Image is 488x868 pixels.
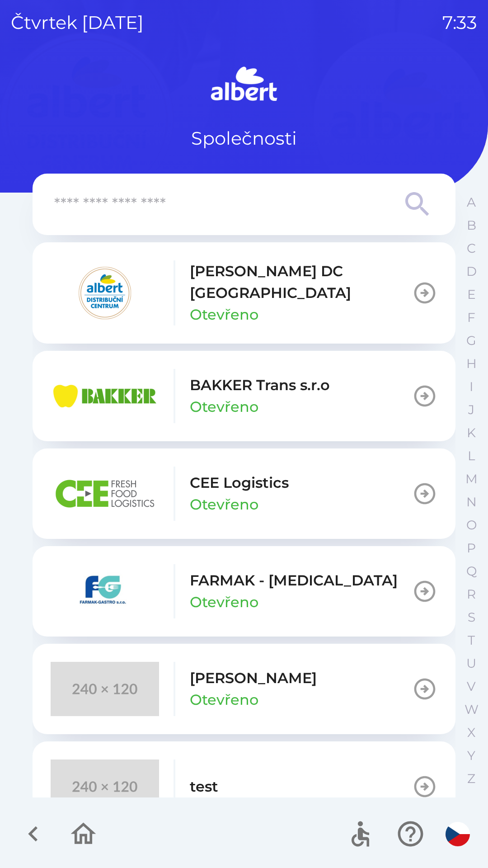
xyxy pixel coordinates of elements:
[467,725,475,741] p: X
[460,375,483,398] button: I
[460,329,483,352] button: G
[460,606,483,629] button: S
[460,629,483,652] button: T
[460,652,483,675] button: U
[468,609,475,625] p: S
[460,398,483,421] button: J
[51,759,159,814] img: 240x120
[466,333,476,349] p: G
[460,260,483,283] button: D
[460,191,483,214] button: A
[467,679,476,694] p: V
[466,517,477,533] p: O
[33,63,455,107] img: Logo
[190,689,258,711] p: Otevřeno
[460,421,483,444] button: K
[33,644,455,734] button: [PERSON_NAME]Otevřeno
[467,748,475,764] p: Y
[442,9,477,36] p: 7:33
[467,287,476,302] p: E
[191,125,297,152] p: Společnosti
[465,471,478,487] p: M
[51,662,159,716] img: 240x120
[33,351,455,441] button: BAKKER Trans s.r.oOtevřeno
[468,448,475,464] p: L
[467,586,476,602] p: R
[460,537,483,560] button: P
[460,744,483,767] button: Y
[190,396,258,418] p: Otevřeno
[467,425,476,441] p: K
[468,402,474,418] p: J
[460,721,483,744] button: X
[190,776,218,797] p: test
[190,260,412,304] p: [PERSON_NAME] DC [GEOGRAPHIC_DATA]
[466,356,477,372] p: H
[33,741,455,832] button: test
[33,242,455,344] button: [PERSON_NAME] DC [GEOGRAPHIC_DATA]Otevřeno
[190,374,330,396] p: BAKKER Trans s.r.o
[460,214,483,237] button: B
[460,675,483,698] button: V
[465,702,479,717] p: W
[460,444,483,467] button: L
[33,448,455,539] button: CEE LogisticsOtevřeno
[460,467,483,491] button: M
[190,304,258,325] p: Otevřeno
[51,266,159,320] img: 092fc4fe-19c8-4166-ad20-d7efd4551fba.png
[467,241,476,256] p: C
[460,767,483,790] button: Z
[460,583,483,606] button: R
[467,194,476,210] p: A
[460,698,483,721] button: W
[33,546,455,637] button: FARMAK - [MEDICAL_DATA]Otevřeno
[460,560,483,583] button: Q
[190,472,289,494] p: CEE Logistics
[190,494,258,515] p: Otevřeno
[467,540,476,556] p: P
[51,369,159,423] img: eba99837-dbda-48f3-8a63-9647f5990611.png
[446,822,470,846] img: cs flag
[460,491,483,514] button: N
[11,9,144,36] p: čtvrtek [DATE]
[466,494,477,510] p: N
[469,379,473,395] p: I
[190,570,398,591] p: FARMAK - [MEDICAL_DATA]
[51,564,159,618] img: 5ee10d7b-21a5-4c2b-ad2f-5ef9e4226557.png
[467,771,475,787] p: Z
[190,667,317,689] p: [PERSON_NAME]
[466,563,477,579] p: Q
[460,237,483,260] button: C
[468,632,475,648] p: T
[466,264,477,279] p: D
[460,283,483,306] button: E
[467,310,475,325] p: F
[460,352,483,375] button: H
[190,591,258,613] p: Otevřeno
[51,467,159,521] img: ba8847e2-07ef-438b-a6f1-28de549c3032.png
[460,514,483,537] button: O
[460,306,483,329] button: F
[467,217,476,233] p: B
[466,656,476,671] p: U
